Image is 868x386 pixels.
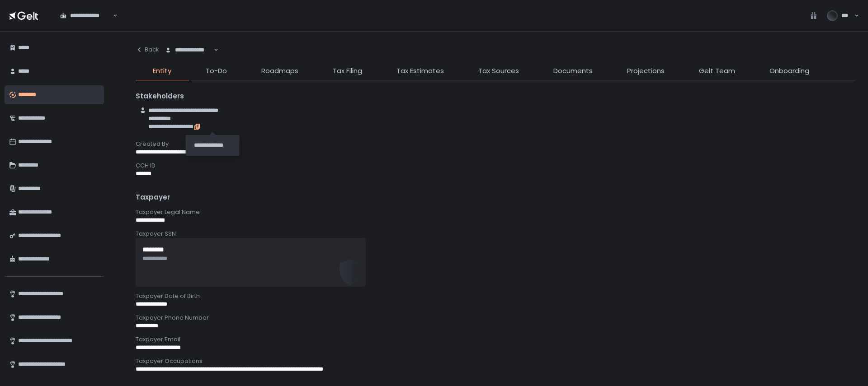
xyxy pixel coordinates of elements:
input: Search for option [212,46,213,55]
div: Back [136,46,159,54]
span: Onboarding [769,66,809,76]
div: Stakeholders [136,91,855,102]
div: Search for option [159,41,218,60]
span: Tax Estimates [396,66,444,76]
div: Taxpayer SSN [136,230,855,238]
span: Gelt Team [699,66,735,76]
div: CCH ID [136,162,855,170]
button: Back [136,41,159,59]
div: Created By [136,140,855,148]
div: Taxpayer Occupations [136,357,855,365]
span: Entity [153,66,171,76]
span: Tax Sources [478,66,519,76]
div: Taxpayer Email [136,335,855,344]
div: Taxpayer [136,192,855,203]
span: Projections [627,66,665,76]
div: Search for option [54,6,118,25]
span: Documents [553,66,593,76]
div: Taxpayer Phone Number [136,314,855,322]
div: Taxpayer Date of Birth [136,292,855,300]
span: Tax Filing [333,66,362,76]
span: Roadmaps [261,66,298,76]
input: Search for option [112,11,112,20]
div: Taxpayer Legal Name [136,208,855,216]
span: To-Do [206,66,227,76]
